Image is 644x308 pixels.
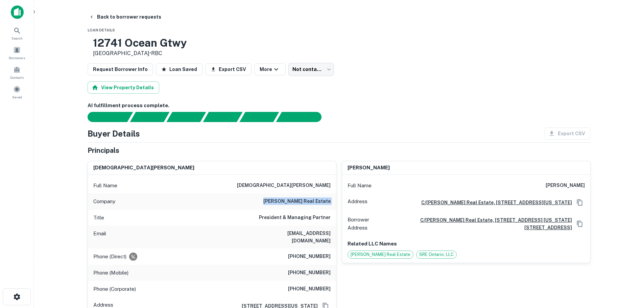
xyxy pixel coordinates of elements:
h6: AI fulfillment process complete. [88,102,591,110]
button: More [254,63,286,75]
iframe: Chat Widget [610,254,644,286]
h6: [EMAIL_ADDRESS][DOMAIN_NAME] [249,230,331,244]
button: Copy Address [575,197,585,208]
button: Request Borrower Info [88,63,153,75]
h6: [PERSON_NAME] [546,182,585,190]
p: Related LLC Names [348,240,585,248]
a: Search [2,24,32,42]
div: Principals found, still searching for contact information. This may take time... [239,112,279,122]
p: Phone (Corporate) [93,285,136,293]
p: Phone (Mobile) [93,269,128,277]
a: RBC [151,50,162,56]
img: capitalize-icon.png [11,5,24,19]
p: Company [93,197,115,206]
a: C/[PERSON_NAME] Real Estate, [STREET_ADDRESS][US_STATE] [416,199,572,206]
h6: [DEMOGRAPHIC_DATA][PERSON_NAME] [237,182,331,190]
h6: [PHONE_NUMBER] [288,253,331,261]
p: Borrower Address [348,216,386,232]
button: Back to borrower requests [86,11,164,23]
div: Principals found, AI now looking for contact information... [203,112,242,122]
p: Full Name [348,182,372,190]
button: View Property Details [88,81,159,94]
span: Borrowers [9,55,25,61]
h6: [PERSON_NAME] [348,164,390,172]
p: Email [93,230,106,244]
button: Loan Saved [156,63,202,75]
span: [PERSON_NAME] Real Estate [348,251,413,258]
h3: 12741 Ocean Gtwy [93,37,187,49]
p: Title [93,214,104,222]
span: Search [11,35,23,41]
span: Contacts [10,75,24,80]
h6: [PHONE_NUMBER] [288,269,331,277]
h6: [PHONE_NUMBER] [288,285,331,293]
button: Export CSV [205,63,252,75]
span: Loan Details [88,28,115,32]
a: Borrowers [2,44,32,62]
p: Full Name [93,182,117,190]
a: Saved [2,83,32,101]
span: Saved [12,94,22,100]
div: Documents found, AI parsing details... [166,112,206,122]
p: Phone (Direct) [93,253,126,261]
div: Sending borrower request to AI... [79,112,130,122]
p: [GEOGRAPHIC_DATA] • [93,49,187,57]
div: Requests to not be contacted at this number [129,253,137,261]
p: Address [348,197,367,208]
div: Your request is received and processing... [130,112,169,122]
h5: Principals [88,145,119,156]
h6: President & Managing Partner [259,214,331,222]
div: AI fulfillment process complete. [276,112,330,122]
h6: [DEMOGRAPHIC_DATA][PERSON_NAME] [93,164,194,172]
button: Copy Address [575,219,585,229]
h4: Buyer Details [88,127,140,140]
span: SRE Ontario, LLC [416,251,456,258]
h6: [PERSON_NAME] real estate [263,197,331,206]
a: Contacts [2,63,32,81]
a: c/[PERSON_NAME] real estate, [STREET_ADDRESS] [US_STATE][STREET_ADDRESS] [389,216,572,231]
div: Not contacted [288,63,334,76]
